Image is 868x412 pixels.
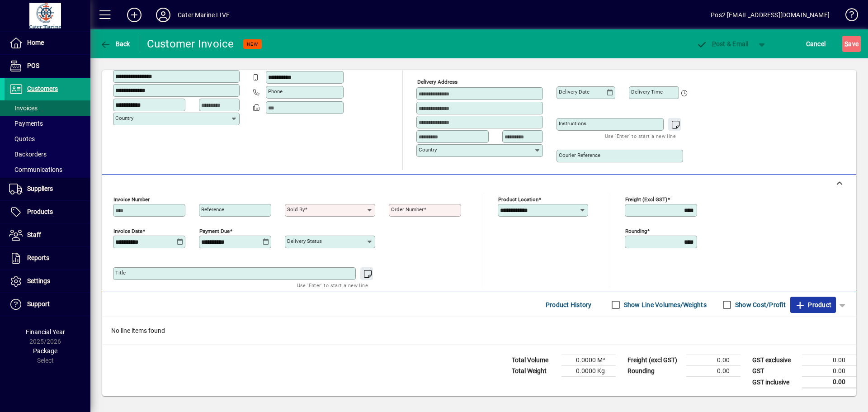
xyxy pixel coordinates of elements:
[201,206,224,213] mat-label: Reference
[113,228,142,234] mat-label: Invoice date
[5,201,90,223] a: Products
[27,39,44,46] span: Home
[498,196,538,203] mat-label: Product location
[27,185,53,192] span: Suppliers
[507,366,561,377] td: Total Weight
[686,355,741,366] td: 0.00
[561,355,616,366] td: 0.0000 M³
[26,328,65,336] span: Financial Year
[802,377,856,388] td: 0.00
[115,115,133,121] mat-label: Country
[9,166,62,173] span: Communications
[27,300,50,308] span: Support
[27,277,50,284] span: Settings
[623,355,686,366] td: Freight (excl GST)
[27,62,39,69] span: POS
[844,37,859,51] span: ave
[559,89,590,95] mat-label: Delivery date
[559,152,600,158] mat-label: Courier Reference
[804,36,828,52] button: Cancel
[391,206,424,213] mat-label: Order number
[559,120,586,127] mat-label: Instructions
[605,131,676,141] mat-hint: Use 'Enter' to start a new line
[120,7,149,23] button: Add
[5,178,90,200] a: Suppliers
[5,147,90,162] a: Backorders
[27,208,53,215] span: Products
[5,131,90,147] a: Quotes
[622,300,707,309] label: Show Line Volumes/Weights
[842,36,861,52] button: Save
[287,206,305,213] mat-label: Sold by
[199,228,230,234] mat-label: Payment due
[546,298,592,312] span: Product History
[711,8,830,22] div: Pos2 [EMAIL_ADDRESS][DOMAIN_NAME]
[419,147,437,153] mat-label: Country
[98,36,132,52] button: Back
[9,151,47,158] span: Backorders
[839,2,857,31] a: Knowledge Base
[748,355,802,366] td: GST exclusive
[696,40,749,47] span: ost & Email
[802,366,856,377] td: 0.00
[27,231,41,238] span: Staff
[686,366,741,377] td: 0.00
[113,196,150,203] mat-label: Invoice number
[287,238,322,244] mat-label: Delivery status
[27,254,49,261] span: Reports
[844,40,848,47] span: S
[806,37,826,51] span: Cancel
[33,347,57,355] span: Package
[748,377,802,388] td: GST inclusive
[692,36,753,52] button: Post & Email
[102,317,856,345] div: No line items found
[247,41,258,47] span: NEW
[5,270,90,293] a: Settings
[625,228,647,234] mat-label: Rounding
[9,104,38,112] span: Invoices
[90,36,140,52] app-page-header-button: Back
[748,366,802,377] td: GST
[100,40,130,47] span: Back
[625,196,667,203] mat-label: Freight (excl GST)
[5,116,90,131] a: Payments
[790,297,836,313] button: Product
[5,247,90,270] a: Reports
[268,88,283,95] mat-label: Phone
[5,100,90,116] a: Invoices
[115,270,126,276] mat-label: Title
[5,55,90,77] a: POS
[9,135,35,142] span: Quotes
[561,366,616,377] td: 0.0000 Kg
[5,162,90,177] a: Communications
[297,280,368,290] mat-hint: Use 'Enter' to start a new line
[507,355,561,366] td: Total Volume
[795,298,831,312] span: Product
[178,8,230,22] div: Cater Marine LIVE
[147,37,234,51] div: Customer Invoice
[802,355,856,366] td: 0.00
[5,32,90,54] a: Home
[27,85,58,92] span: Customers
[9,120,43,127] span: Payments
[5,224,90,246] a: Staff
[5,293,90,316] a: Support
[542,297,595,313] button: Product History
[149,7,178,23] button: Profile
[631,89,663,95] mat-label: Delivery time
[712,40,716,47] span: P
[733,300,786,309] label: Show Cost/Profit
[623,366,686,377] td: Rounding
